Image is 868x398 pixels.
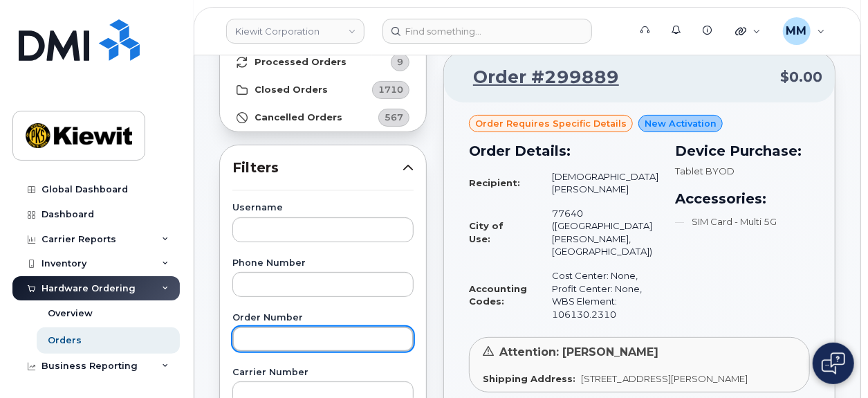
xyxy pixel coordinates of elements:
strong: Recipient: [469,177,520,188]
div: Michael Manahan [773,17,835,45]
span: Tablet BYOD [675,165,735,177]
strong: Processed Orders [255,57,347,68]
a: Kiewit Corporation [226,19,364,44]
li: SIM Card - Multi 5G [675,215,810,228]
strong: Closed Orders [255,84,328,96]
h3: Device Purchase: [675,141,810,161]
a: Processed Orders9 [220,48,426,76]
span: Order requires Specific details [475,117,627,130]
strong: Shipping Address: [483,373,575,384]
a: Order #299889 [456,65,619,90]
span: $0.00 [780,67,822,87]
td: Cost Center: None, Profit Center: None, WBS Element: 106130.2310 [539,264,658,326]
span: 9 [397,55,403,69]
span: Attention: [PERSON_NAME] [499,345,658,359]
label: Phone Number [232,259,414,268]
span: [STREET_ADDRESS][PERSON_NAME] [581,373,748,384]
span: Filters [232,158,403,178]
strong: Cancelled Orders [255,112,342,123]
span: New Activation [645,117,717,130]
h3: Order Details: [469,141,658,161]
label: Username [232,203,414,212]
h3: Accessories: [675,188,810,209]
span: 1710 [378,83,403,96]
span: MM [786,23,807,39]
img: Open chat [822,352,845,374]
label: Order Number [232,314,414,323]
td: [DEMOGRAPHIC_DATA][PERSON_NAME] [539,165,658,201]
input: Find something... [382,19,592,44]
a: Closed Orders1710 [220,76,426,104]
a: Cancelled Orders567 [220,104,426,132]
label: Carrier Number [232,368,414,377]
strong: City of Use: [469,220,504,244]
strong: Accounting Codes: [469,283,527,307]
span: 567 [385,111,403,124]
div: Quicklinks [726,17,770,45]
td: 77640 ([GEOGRAPHIC_DATA][PERSON_NAME], [GEOGRAPHIC_DATA]) [539,201,658,264]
